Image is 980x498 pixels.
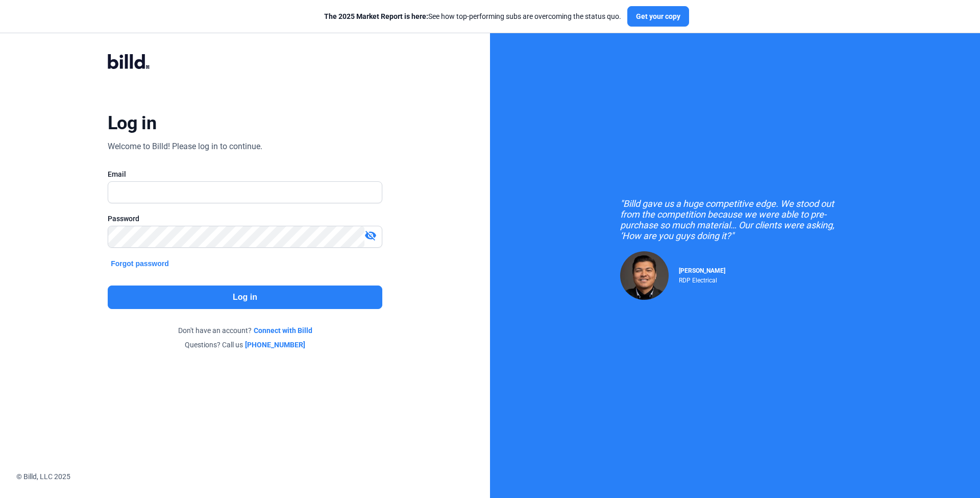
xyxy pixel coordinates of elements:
a: Connect with Billd [254,325,312,336]
div: Don't have an account? [108,325,382,336]
div: Password [108,214,382,224]
div: RDP Electrical [679,274,725,284]
span: The 2025 Market Report is here: [324,12,428,20]
div: Email [108,169,382,179]
button: Get your copy [627,6,689,27]
div: "Billd gave us a huge competitive edge. We stood out from the competition because we were able to... [620,198,850,241]
div: Log in [108,112,156,134]
button: Log in [108,286,382,309]
div: Welcome to Billd! Please log in to continue. [108,140,262,153]
img: Raul Pacheco [620,251,669,300]
span: [PERSON_NAME] [679,267,725,274]
a: [PHONE_NUMBER] [245,340,305,350]
mat-icon: visibility_off [364,229,377,242]
div: Questions? Call us [108,340,382,350]
div: See how top-performing subs are overcoming the status quo. [324,11,621,21]
button: Forgot password [108,258,172,269]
